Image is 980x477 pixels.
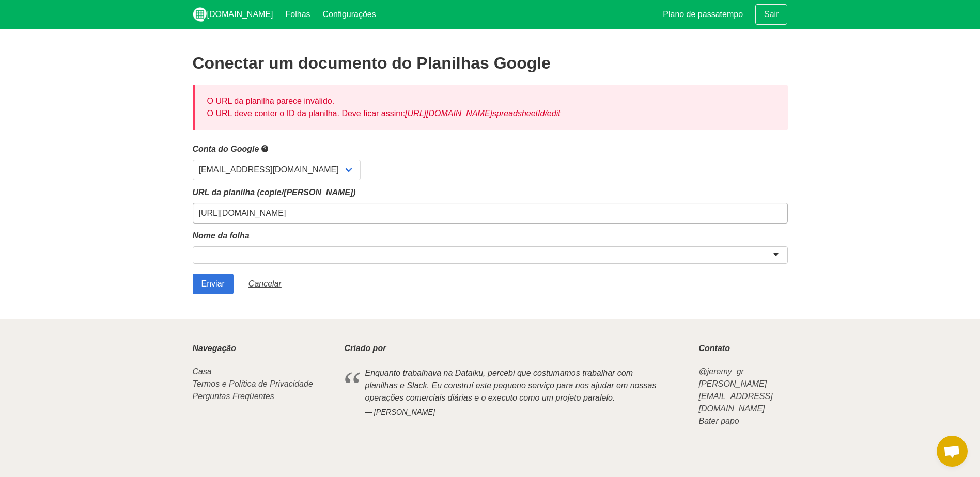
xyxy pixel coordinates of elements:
[193,7,207,22] img: logo_v2_white.png
[698,417,739,425] a: Bater papo
[240,274,290,294] a: Cancelar
[193,186,788,199] label: URL da planilha (copie/[PERSON_NAME])
[193,367,212,376] a: Casa
[193,392,274,401] a: Perguntas Freqüentes
[937,436,968,467] a: Open chat
[193,230,788,242] label: Nome da folha
[365,407,666,418] cite: [PERSON_NAME]
[193,379,313,388] a: Termos e Política de Privacidade
[755,4,787,25] a: Sair
[193,85,788,130] div: O URL da planilha parece inválido. O URL deve conter o ID da planilha. Deve ficar assim:
[193,203,788,224] input: Deve começar com https://docs.google.com/spreadsheets/d/
[193,54,788,72] h2: Conectar um documento do Planilhas Google
[193,274,234,294] input: Enviar
[698,367,743,376] a: @jeremy_gr
[405,109,561,118] i: [URL][DOMAIN_NAME] /edit
[492,109,545,118] u: spreadsheetId
[345,344,687,353] p: Criado por
[207,8,273,21] font: [DOMAIN_NAME]
[193,344,332,353] p: Navegação
[365,369,657,402] font: Enquanto trabalhava na Dataiku, percebi que costumamos trabalhar com planilhas e Slack. Eu constr...
[698,344,787,353] p: Contato
[698,379,772,413] a: [PERSON_NAME][EMAIL_ADDRESS][DOMAIN_NAME]
[193,145,259,153] font: Conta do Google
